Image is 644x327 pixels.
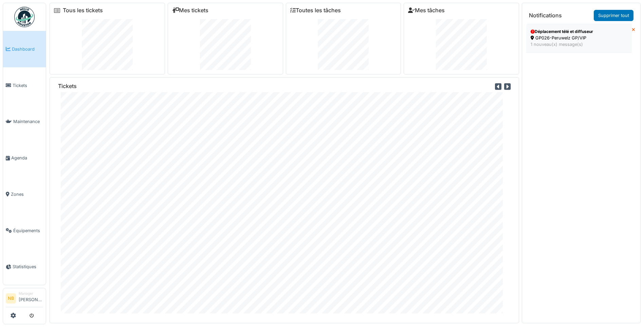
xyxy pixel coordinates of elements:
span: Tickets [13,82,43,89]
a: Agenda [3,140,46,176]
a: Maintenance [3,104,46,140]
a: NB Manager[PERSON_NAME] [6,291,43,307]
a: Mes tickets [172,7,208,14]
h6: Notifications [529,12,562,19]
a: Mes tâches [408,7,445,14]
span: Zones [11,191,43,197]
span: Statistiques [13,263,43,270]
a: Dashboard [3,31,46,67]
a: Zones [3,176,46,212]
span: Dashboard [12,46,43,52]
a: Déplacement télé et diffuseur GP026-Peruwelz GP/VIP 1 nouveau(x) message(s) [526,24,632,52]
span: Agenda [11,155,43,161]
img: Badge_color-CXgf-gQk.svg [14,7,35,27]
li: [PERSON_NAME] [19,291,43,306]
div: GP026-Peruwelz GP/VIP [531,35,627,41]
div: Déplacement télé et diffuseur [531,29,627,35]
div: Manager [19,291,43,296]
a: Tickets [3,67,46,104]
a: Statistiques [3,249,46,285]
a: Supprimer tout [594,10,633,21]
span: Équipements [13,227,43,234]
span: Maintenance [13,118,43,125]
a: Tous les tickets [63,7,103,14]
a: Équipements [3,212,46,249]
a: Toutes les tâches [290,7,341,14]
h6: Tickets [58,83,77,89]
li: NB [6,293,16,304]
div: 1 nouveau(x) message(s) [531,41,627,48]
